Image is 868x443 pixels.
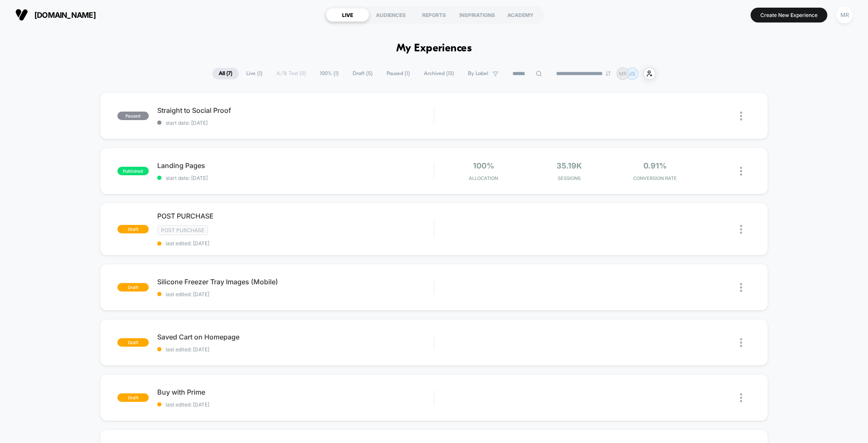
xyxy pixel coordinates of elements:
[499,8,542,22] div: ACADEMY
[836,7,853,23] div: MR
[834,6,855,24] button: MR
[157,120,434,126] span: start date: [DATE]
[157,175,434,181] span: start date: [DATE]
[117,283,149,292] span: draft
[117,112,149,120] span: paused
[13,8,98,22] button: [DOMAIN_NAME]
[157,212,434,220] span: POST PURCHASE
[34,11,96,20] span: [DOMAIN_NAME]
[740,338,742,347] img: close
[556,161,582,170] span: 35.19k
[157,106,434,115] span: Straight to Social Proof
[468,70,488,77] span: By Label
[157,161,434,170] span: Landing Pages
[157,278,434,286] span: Silicone Freezer Tray Images (Mobile)
[417,68,460,79] span: Archived ( 13 )
[117,167,149,175] span: published
[412,8,456,22] div: REPORTS
[240,68,269,79] span: Live ( 1 )
[396,42,472,55] h1: My Experiences
[740,167,742,176] img: close
[629,70,635,77] p: JS
[157,240,434,247] span: last edited: [DATE]
[619,70,627,77] p: MR
[615,175,696,181] span: CONVERSION RATE
[740,283,742,292] img: close
[326,8,369,22] div: LIVE
[212,68,239,79] span: All ( 7 )
[643,161,667,170] span: 0.91%
[740,225,742,234] img: close
[157,225,208,235] span: Post Purchase
[157,291,434,297] span: last edited: [DATE]
[380,68,416,79] span: Paused ( 1 )
[157,346,434,353] span: last edited: [DATE]
[469,175,498,181] span: Allocation
[346,68,379,79] span: Draft ( 5 )
[456,8,499,22] div: INSPIRATIONS
[157,401,434,408] span: last edited: [DATE]
[606,71,611,76] img: end
[157,388,434,396] span: Buy with Prime
[117,338,149,347] span: draft
[740,393,742,402] img: close
[529,175,610,181] span: Sessions
[751,8,827,22] button: Create New Experience
[117,393,149,402] span: draft
[314,68,345,79] span: 100% ( 1 )
[157,333,434,341] span: Saved Cart on Homepage
[740,112,742,121] img: close
[473,161,494,170] span: 100%
[369,8,412,22] div: AUDIENCES
[117,225,149,233] span: draft
[15,8,28,21] img: Visually logo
